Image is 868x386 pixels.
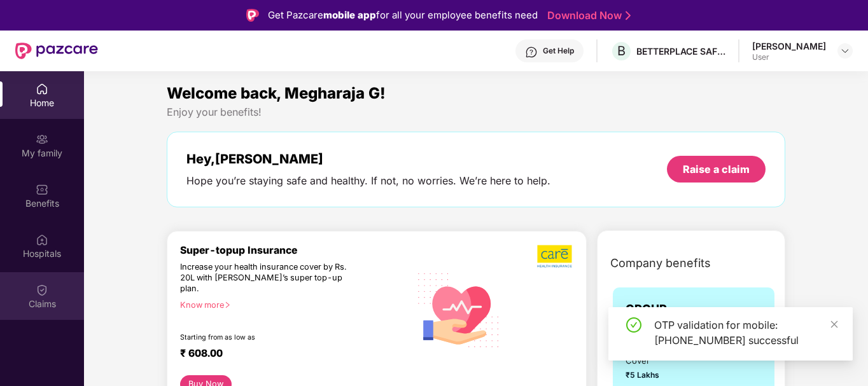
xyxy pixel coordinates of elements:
[36,233,48,246] img: svg+xml;base64,PHN2ZyBpZD0iSG9zcGl0YWxzIiB4bWxucz0iaHR0cDovL3d3dy53My5vcmcvMjAwMC9zdmciIHdpZHRoPS...
[626,300,701,354] span: GROUP HEALTH INSURANCE
[224,301,231,308] span: right
[830,320,839,329] span: close
[323,9,376,21] strong: mobile app
[547,9,627,22] a: Download Now
[617,43,626,59] span: B
[186,151,550,167] div: Hey, [PERSON_NAME]
[610,254,711,272] span: Company benefits
[36,284,48,296] img: svg+xml;base64,PHN2ZyBpZD0iQ2xhaW0iIHhtbG5zPSJodHRwOi8vd3d3LnczLm9yZy8yMDAwL3N2ZyIgd2lkdGg9IjIwIi...
[167,84,386,102] span: Welcome back, Megharaja G!
[654,317,837,348] div: OTP validation for mobile: [PHONE_NUMBER] successful
[626,369,685,381] span: ₹5 Lakhs
[543,46,574,56] div: Get Help
[268,8,538,23] div: Get Pazcare for all your employee benefits need
[626,317,641,333] span: check-circle
[180,347,397,362] div: ₹ 608.00
[752,52,826,62] div: User
[180,244,410,256] div: Super-topup Insurance
[537,244,573,268] img: b5dec4f62d2307b9de63beb79f102df3.png
[626,9,631,22] img: Stroke
[15,43,98,59] img: New Pazcare Logo
[840,46,850,56] img: svg+xml;base64,PHN2ZyBpZD0iRHJvcGRvd24tMzJ4MzIiIHhtbG5zPSJodHRwOi8vd3d3LnczLm9yZy8yMDAwL3N2ZyIgd2...
[180,262,354,294] div: Increase your health insurance cover by Rs. 20L with [PERSON_NAME]’s super top-up plan.
[525,46,538,59] img: svg+xml;base64,PHN2ZyBpZD0iSGVscC0zMngzMiIgeG1sbnM9Imh0dHA6Ly93d3cudzMub3JnLzIwMDAvc3ZnIiB3aWR0aD...
[36,133,48,146] img: svg+xml;base64,PHN2ZyB3aWR0aD0iMjAiIGhlaWdodD0iMjAiIHZpZXdCb3g9IjAgMCAyMCAyMCIgZmlsbD0ibm9uZSIgeG...
[36,183,48,196] img: svg+xml;base64,PHN2ZyBpZD0iQmVuZWZpdHMiIHhtbG5zPSJodHRwOi8vd3d3LnczLm9yZy8yMDAwL3N2ZyIgd2lkdGg9Ij...
[683,162,750,176] div: Raise a claim
[246,9,259,22] img: Logo
[36,83,48,95] img: svg+xml;base64,PHN2ZyBpZD0iSG9tZSIgeG1sbnM9Imh0dHA6Ly93d3cudzMub3JnLzIwMDAvc3ZnIiB3aWR0aD0iMjAiIG...
[410,259,508,359] img: svg+xml;base64,PHN2ZyB4bWxucz0iaHR0cDovL3d3dy53My5vcmcvMjAwMC9zdmciIHhtbG5zOnhsaW5rPSJodHRwOi8vd3...
[186,174,550,188] div: Hope you’re staying safe and healthy. If not, no worries. We’re here to help.
[752,40,826,52] div: [PERSON_NAME]
[180,300,402,309] div: Know more
[167,106,785,119] div: Enjoy your benefits!
[180,333,356,342] div: Starting from as low as
[636,45,725,57] div: BETTERPLACE SAFETY SOLUTIONS PRIVATE LIMITED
